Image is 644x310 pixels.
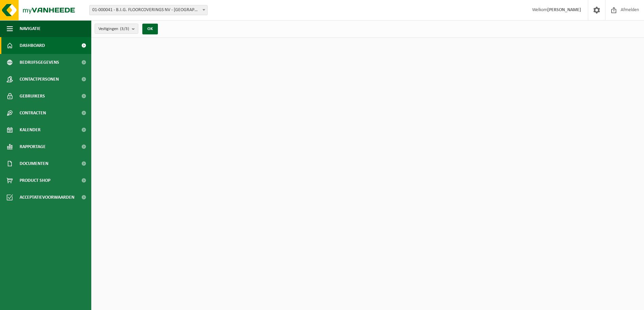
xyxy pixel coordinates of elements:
[20,20,41,37] span: Navigatie
[120,27,129,31] count: (3/3)
[20,71,59,88] span: Contactpersonen
[20,88,45,105] span: Gebruikers
[20,189,74,206] span: Acceptatievoorwaarden
[98,24,129,34] span: Vestigingen
[20,172,50,189] span: Product Shop
[20,37,45,54] span: Dashboard
[90,5,207,15] span: 01-000041 - B.I.G. FLOORCOVERINGS NV - WIELSBEKE
[20,54,59,71] span: Bedrijfsgegevens
[20,121,41,138] span: Kalender
[89,5,208,15] span: 01-000041 - B.I.G. FLOORCOVERINGS NV - WIELSBEKE
[142,24,158,34] button: OK
[547,7,581,12] strong: [PERSON_NAME]
[20,105,46,121] span: Contracten
[20,138,46,155] span: Rapportage
[95,24,138,34] button: Vestigingen(3/3)
[20,155,48,172] span: Documenten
